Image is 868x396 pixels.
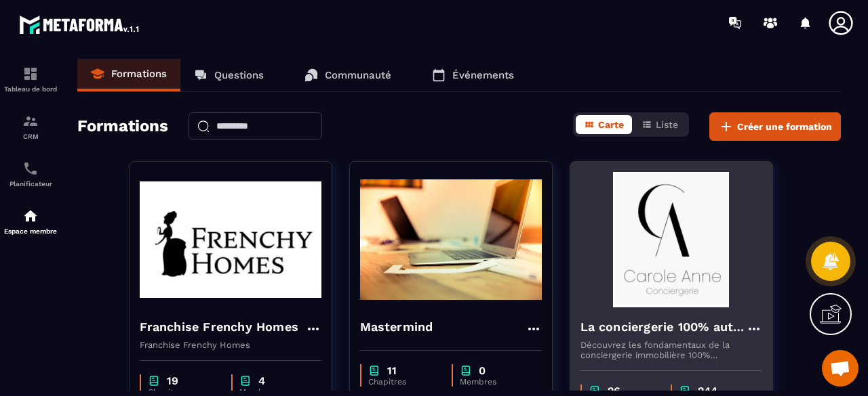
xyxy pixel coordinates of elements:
a: schedulerschedulerPlanificateur [3,150,58,198]
img: formation-background [360,172,542,307]
a: Questions [180,59,277,91]
img: logo [19,12,141,37]
img: formation-background [140,172,321,307]
p: 11 [387,364,397,377]
p: Formations [111,68,167,80]
h4: La conciergerie 100% automatisée [580,317,746,336]
button: Carte [576,115,632,134]
p: Événements [452,69,514,81]
button: Liste [633,115,686,134]
a: automationsautomationsEspace membre [3,198,58,245]
img: chapter [368,364,380,377]
img: automations [22,208,39,224]
img: formation [22,113,39,129]
a: formationformationTableau de bord [3,56,58,103]
p: Espace membre [3,227,58,235]
p: 19 [167,374,178,387]
p: Franchise Frenchy Homes [140,340,321,350]
p: 0 [479,364,486,377]
p: Planificateur [3,180,58,188]
p: Communauté [325,69,391,81]
h2: Formations [77,112,168,141]
p: 4 [258,374,265,387]
span: Créer une formation [737,120,832,133]
img: chapter [148,374,160,387]
button: Créer une formation [709,112,841,141]
h4: Franchise Frenchy Homes [140,317,299,336]
p: Découvrez les fondamentaux de la conciergerie immobilière 100% automatisée. Cette formation est c... [580,340,762,360]
p: CRM [3,133,58,140]
span: Carte [598,119,624,130]
a: Communauté [291,59,405,91]
img: chapter [460,364,472,377]
h4: Mastermind [360,317,433,336]
p: Tableau de bord [3,85,58,93]
img: formation [22,66,39,82]
span: Liste [656,119,678,130]
a: Événements [418,59,528,91]
a: Ouvrir le chat [822,350,859,387]
img: formation-background [580,172,762,307]
a: formationformationCRM [3,103,58,150]
p: Questions [214,69,264,81]
a: Formations [77,59,180,91]
p: Membres [460,377,528,387]
p: Chapitres [368,377,438,387]
img: chapter [239,374,252,387]
img: scheduler [22,160,39,177]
